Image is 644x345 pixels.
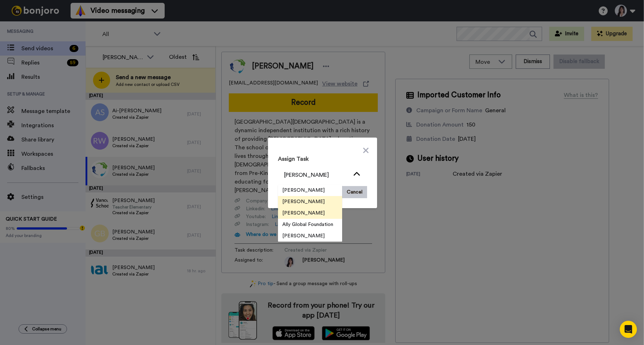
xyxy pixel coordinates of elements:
[278,198,329,205] span: [PERSON_NAME]
[278,232,329,240] span: [PERSON_NAME]
[284,171,350,179] div: [PERSON_NAME]
[620,321,637,338] div: Open Intercom Messenger
[278,155,367,163] h3: Assign Task
[278,210,329,217] span: [PERSON_NAME]
[278,187,329,194] span: [PERSON_NAME]
[342,186,367,198] button: Cancel
[278,221,338,228] span: Ally Global Foundation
